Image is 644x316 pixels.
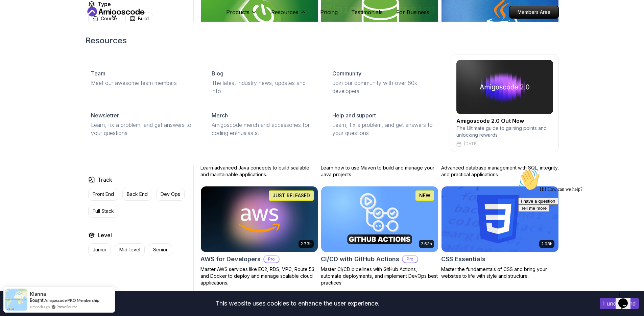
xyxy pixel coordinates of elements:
a: BlogThe latest industry news, updates and info [206,64,321,100]
div: 👋Hi! How can we help?I have a questionTell me more [3,3,124,45]
a: AWS for Developers card2.73hJUST RELEASEDAWS for DevelopersProMaster AWS services like EC2, RDS, ... [200,186,318,286]
iframe: chat widget [516,166,637,286]
p: 2.63h [421,241,432,247]
a: Testimonials [351,8,383,16]
button: Resources [271,8,307,22]
a: Pricing [320,8,338,16]
button: Full Stack [88,205,118,218]
p: Junior [93,246,106,253]
p: Community [332,69,361,77]
a: TeamMeet our awesome team members [86,64,201,92]
img: AWS for Developers card [201,186,318,252]
span: a month ago [30,304,50,310]
p: Pro [403,256,418,263]
p: [DATE] [464,141,478,146]
p: Help and support [332,111,376,119]
p: Master CI/CD pipelines with GitHub Actions, automate deployments, and implement DevOps best pract... [321,266,438,286]
p: Learn, fix a problem, and get answers to your questions [91,121,195,137]
button: Back End [122,188,152,201]
p: Learn, fix a problem, and get answers to your questions [332,121,437,137]
p: 2.73h [301,241,312,247]
p: The Ultimate guide to gaining points and unlocking rewards [456,125,553,138]
h2: Track [98,176,112,184]
div: This website uses cookies to enhance the user experience. [5,296,590,311]
a: CSS Essentials card2.08hCSS EssentialsMaster the fundamentals of CSS and bring your websites to l... [441,186,559,279]
p: Team [91,69,105,77]
h2: AWS for Developers [200,254,261,264]
p: Merch [212,111,228,119]
p: Join our community with over 60k developers [332,79,437,95]
h2: Level [98,231,112,239]
a: MerchAmigoscode merch and accessories for coding enthusiasts. [206,106,321,142]
p: Meet our awesome team members [91,79,195,87]
p: Master the fundamentals of CSS and bring your websites to life with style and structure. [441,266,559,279]
p: Mid-level [119,246,140,253]
h2: CSS Essentials [441,254,485,264]
a: Amigoscode PRO Membership [44,298,99,303]
a: For Business [396,8,429,16]
p: The latest industry news, updates and info [212,79,316,95]
p: Advanced database management with SQL, integrity, and practical applications [441,164,559,178]
button: Accept cookies [600,298,639,309]
button: Products [226,8,258,22]
p: Front End [93,191,114,198]
span: Hi! How can we help? [3,20,67,25]
p: Members Area [509,6,558,18]
span: Bought [30,297,44,303]
p: Master AWS services like EC2, RDS, VPC, Route 53, and Docker to deploy and manage scalable cloud ... [200,266,318,286]
button: Mid-level [115,243,145,256]
a: NewsletterLearn, fix a problem, and get answers to your questions [86,106,201,142]
a: Members Area [509,6,559,19]
button: Dev Ops [156,188,185,201]
p: Products [226,8,249,16]
a: Help and supportLearn, fix a problem, and get answers to your questions [327,106,442,142]
img: provesource social proof notification image [5,289,27,311]
p: Blog [212,69,223,77]
p: JUST RELEASED [272,192,310,199]
h2: Amigoscode 2.0 Out Now [456,117,553,125]
p: Senior [153,246,168,253]
h2: Resources [86,35,559,46]
a: amigoscode 2.0Amigoscode 2.0 Out NowThe Ultimate guide to gaining points and unlocking rewards[DATE] [451,54,559,152]
p: Amigoscode merch and accessories for coding enthusiasts. [212,121,316,137]
img: amigoscode 2.0 [456,60,553,114]
img: CSS Essentials card [442,186,558,252]
p: Full Stack [93,208,114,215]
p: NEW [419,192,430,199]
button: I have a question [3,31,43,38]
button: Senior [149,243,172,256]
h2: CI/CD with GitHub Actions [321,254,399,264]
iframe: chat widget [616,289,637,309]
p: Resources [271,8,299,16]
img: CI/CD with GitHub Actions card [321,186,438,252]
p: Pro [264,256,279,263]
p: Learn how to use Maven to build and manage your Java projects [321,164,438,178]
p: Newsletter [91,111,119,119]
button: Front End [88,188,118,201]
a: ProveSource [56,304,77,310]
span: Kianna [30,291,46,297]
a: CommunityJoin our community with over 60k developers [327,64,442,100]
button: Junior [88,243,111,256]
p: Back End [127,191,148,198]
p: Learn advanced Java concepts to build scalable and maintainable applications. [200,164,318,178]
button: Tell me more [3,38,34,45]
p: Dev Ops [161,191,180,198]
img: :wave: [3,3,24,24]
a: CI/CD with GitHub Actions card2.63hNEWCI/CD with GitHub ActionsProMaster CI/CD pipelines with Git... [321,186,438,286]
